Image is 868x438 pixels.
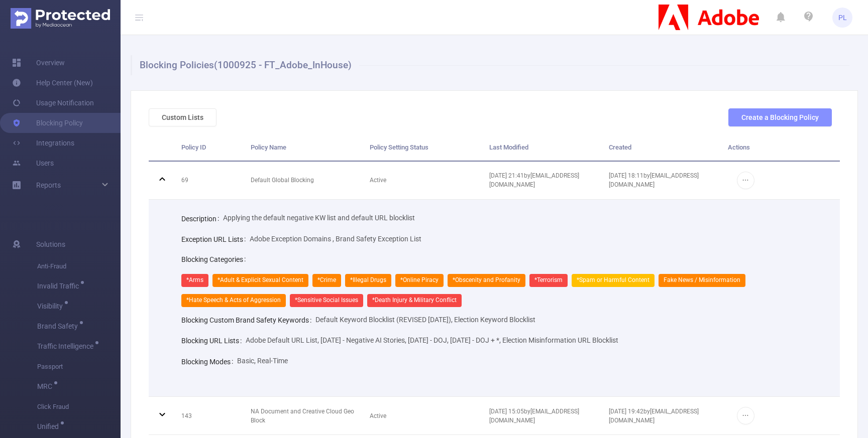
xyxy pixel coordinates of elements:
[181,235,250,243] label: Exception URL Lists
[181,215,223,223] label: Description
[250,235,421,243] span: Adobe Exception Domains , Brand Safety Exception List
[181,316,315,324] label: Blocking Custom Brand Safety Keywords
[131,55,849,75] h1: Blocking Policies (1000925 - FT_Adobe_InHouse)
[737,172,754,189] button: icon: ellipsis
[370,143,428,151] span: Policy Setting Status
[37,357,121,377] span: Passport
[737,407,754,424] button: icon: ellipsis
[609,408,699,424] span: [DATE] 19:42 by [EMAIL_ADDRESS][DOMAIN_NAME]
[251,143,286,151] span: Policy Name
[11,8,110,29] img: Protected Media
[395,274,444,287] span: *Online Piracy
[37,383,56,390] span: MRC
[290,294,363,307] span: *Sensitive Social Issues
[448,274,525,287] span: *Obscenity and Profanity
[659,274,745,287] span: Fake News / Misinformation
[728,108,832,126] button: Create a Blocking Policy
[181,274,208,287] span: *Arms
[838,8,847,28] span: PL
[36,234,65,254] span: Solutions
[529,274,568,287] span: *Terrorism
[149,113,216,121] a: Custom Lists
[181,255,250,263] label: Blocking Categories
[37,343,97,350] span: Traffic Intelligence
[243,162,363,200] td: Default Global Blocking
[367,294,462,307] span: *Death Injury & Military Conflict
[36,181,61,189] span: Reports
[243,397,363,435] td: NA Document and Creative Cloud Geo Block
[37,256,121,276] span: Anti-Fraud
[370,412,386,419] span: Active
[181,294,286,307] span: *Hate Speech & Acts of Aggression
[37,323,81,330] span: Brand Safety
[489,408,579,424] span: [DATE] 15:05 by [EMAIL_ADDRESS][DOMAIN_NAME]
[12,133,74,153] a: Integrations
[37,282,82,289] span: Invalid Traffic
[174,162,243,200] td: 69
[572,274,655,287] span: *Spam or Harmful Content
[36,175,61,195] a: Reports
[370,177,386,184] span: Active
[609,143,631,151] span: Created
[345,274,391,287] span: *Illegal Drugs
[12,153,54,173] a: Users
[181,143,206,151] span: Policy ID
[489,143,528,151] span: Last Modified
[312,274,341,287] span: *Crime
[12,93,94,113] a: Usage Notification
[609,172,699,188] span: [DATE] 18:11 by [EMAIL_ADDRESS][DOMAIN_NAME]
[181,358,237,366] label: Blocking Modes
[174,397,243,435] td: 143
[37,303,66,310] span: Visibility
[37,397,121,417] span: Click Fraud
[223,214,415,222] span: Applying the default negative KW list and default URL blocklist
[728,143,750,151] span: Actions
[246,336,618,344] span: Adobe Default URL List, [DATE] - Negative AI Stories, [DATE] - DOJ, [DATE] - DOJ + *, Election Mi...
[12,53,65,73] a: Overview
[12,73,93,93] a: Help Center (New)
[237,357,288,365] span: Basic, Real-Time
[149,108,216,126] button: Custom Lists
[181,337,246,345] label: Blocking URL Lists
[489,172,579,188] span: [DATE] 21:41 by [EMAIL_ADDRESS][DOMAIN_NAME]
[212,274,308,287] span: *Adult & Explicit Sexual Content
[315,316,535,324] span: Default Keyword Blocklist (REVISED [DATE]), Election Keyword Blocklist
[37,423,62,430] span: Unified
[12,113,83,133] a: Blocking Policy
